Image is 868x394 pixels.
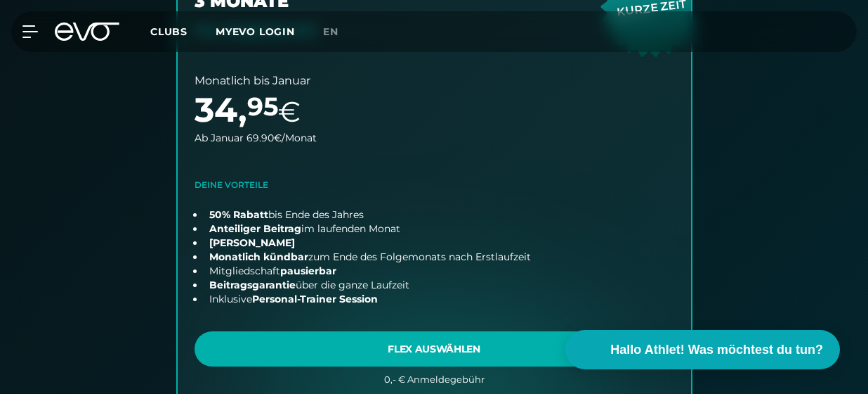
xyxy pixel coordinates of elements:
a: Clubs [150,25,216,38]
a: en [323,24,355,40]
a: MYEVO LOGIN [216,25,295,38]
span: Hallo Athlet! Was möchtest du tun? [610,341,823,360]
button: Hallo Athlet! Was möchtest du tun? [565,330,840,369]
span: en [323,25,338,38]
span: Clubs [150,25,188,38]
